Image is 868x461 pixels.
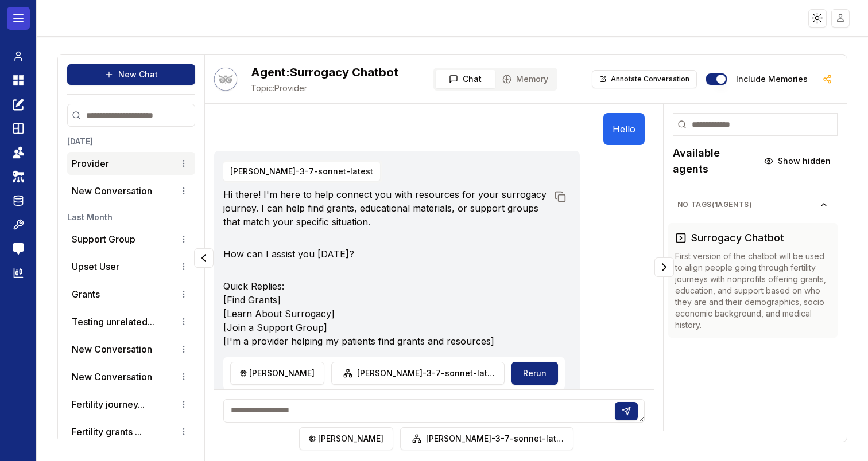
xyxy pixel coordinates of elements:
[72,315,154,329] button: Testing unrelated...
[177,315,191,329] button: Conversation options
[177,370,191,384] button: Conversation options
[67,64,195,85] button: New Chat
[706,73,727,85] button: Include memories in the messages below
[691,230,784,246] h3: Surrogacy Chatbot
[230,362,324,385] button: [PERSON_NAME]
[511,362,558,385] button: Rerun
[72,287,100,301] p: Grants
[72,397,145,411] button: Fertility journey...
[251,64,398,80] h2: Surrogacy Chatbot
[177,425,191,439] button: Conversation options
[613,122,635,136] p: Hello
[832,10,849,26] img: placeholder-user.jpg
[400,427,573,450] button: [PERSON_NAME]-3-7-sonnet-latest
[668,196,838,214] button: No Tags(1agents)
[249,368,315,379] span: [PERSON_NAME]
[177,260,191,274] button: Conversation options
[72,425,142,439] button: Fertility grants ...
[72,260,119,274] p: Upset User
[72,232,135,246] p: Support Group
[357,368,495,379] span: [PERSON_NAME]-3-7-sonnet-latest
[223,187,548,229] p: Hi there! I'm here to help connect you with resources for your surrogacy journey. I can help find...
[194,248,214,268] button: Collapse panel
[426,433,564,444] span: [PERSON_NAME]-3-7-sonnet-latest
[214,68,237,91] img: Bot
[72,184,152,198] p: New Conversation
[299,427,393,450] button: [PERSON_NAME]
[757,152,838,170] button: Show hidden
[318,433,383,444] span: [PERSON_NAME]
[177,397,191,411] button: Conversation options
[592,70,697,88] button: Annotate Conversation
[331,362,505,385] button: [PERSON_NAME]-3-7-sonnet-latest
[177,157,191,170] button: Conversation options
[177,287,191,301] button: Conversation options
[13,243,24,255] img: feedback
[736,75,808,83] label: Include memories in the messages below
[251,83,398,94] span: Provider
[214,68,237,91] button: Talk with Hootie
[67,136,195,147] h3: [DATE]
[677,200,819,209] span: No Tags ( 1 agents)
[675,251,831,331] p: First version of the chatbot will be used to align people going through fertility journeys with n...
[72,342,152,356] p: New Conversation
[463,73,482,85] span: Chat
[223,247,548,261] p: How can I assist you [DATE]?
[72,370,152,384] p: New Conversation
[223,162,380,181] button: [PERSON_NAME]-3-7-sonnet-latest
[778,155,831,167] span: Show hidden
[177,342,191,356] button: Conversation options
[177,232,191,246] button: Conversation options
[177,184,191,198] button: Conversation options
[67,212,195,223] h3: Last Month
[72,157,109,170] p: Provider
[673,145,757,177] h2: Available agents
[654,257,674,277] button: Collapse panel
[516,73,548,85] span: Memory
[223,279,548,348] p: Quick Replies: [Find Grants] [Learn About Surrogacy] [Join a Support Group] [I'm a provider helpi...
